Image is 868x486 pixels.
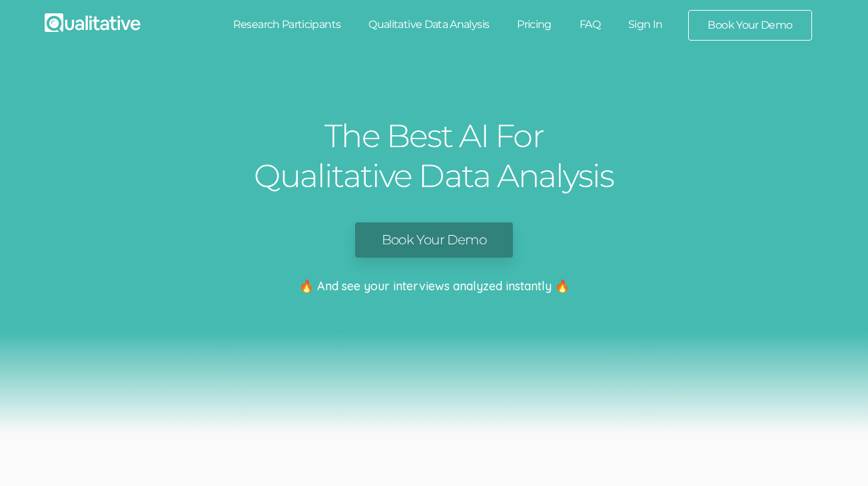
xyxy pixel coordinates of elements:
a: Qualitative Data Analysis [354,10,503,39]
h1: The Best AI For Qualitative Data Analysis [251,116,618,196]
a: Sign In [614,10,677,39]
a: FAQ [566,10,614,39]
a: Book Your Demo [355,222,513,258]
p: 🔥 And see your interviews analyzed instantly 🔥 [10,278,858,295]
a: Research Participants [219,10,355,39]
a: Book Your Demo [689,11,811,40]
img: Qualitative [45,13,141,32]
a: Pricing [503,10,566,39]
